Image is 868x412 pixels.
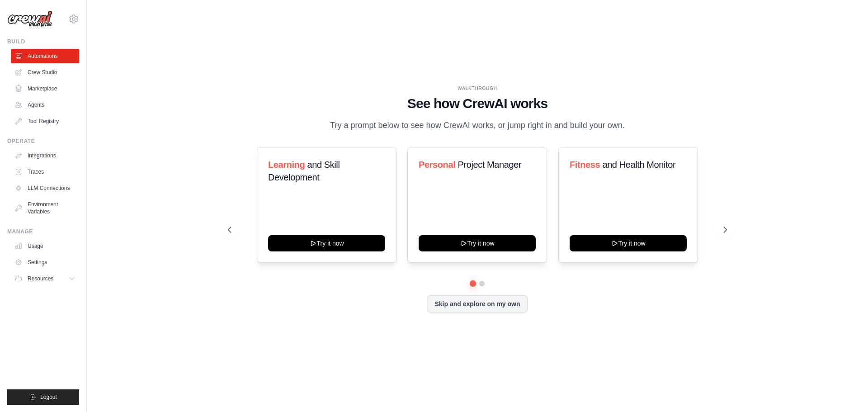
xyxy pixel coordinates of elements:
[602,160,675,170] span: and Health Monitor
[419,235,536,251] button: Try it now
[11,197,79,219] a: Environment Variables
[11,165,79,179] a: Traces
[7,10,52,28] img: Logo
[11,49,79,63] a: Automations
[325,119,629,132] p: Try a prompt below to see how CrewAI works, or jump right in and build your own.
[427,295,528,313] button: Skip and explore on my own
[7,389,79,405] button: Logout
[11,114,79,128] a: Tool Registry
[268,160,340,182] span: and Skill Development
[28,275,53,282] span: Resources
[40,393,57,401] span: Logout
[570,235,687,251] button: Try it now
[7,137,79,145] div: Operate
[11,65,79,80] a: Crew Studio
[419,160,455,170] span: Personal
[7,38,79,45] div: Build
[7,228,79,235] div: Manage
[268,160,305,170] span: Learning
[11,239,79,253] a: Usage
[11,98,79,112] a: Agents
[11,255,79,270] a: Settings
[268,235,385,251] button: Try it now
[11,81,79,96] a: Marketplace
[11,181,79,195] a: LLM Connections
[570,160,600,170] span: Fitness
[458,160,522,170] span: Project Manager
[11,148,79,163] a: Integrations
[228,85,727,92] div: WALKTHROUGH
[228,95,727,112] h1: See how CrewAI works
[11,271,79,286] button: Resources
